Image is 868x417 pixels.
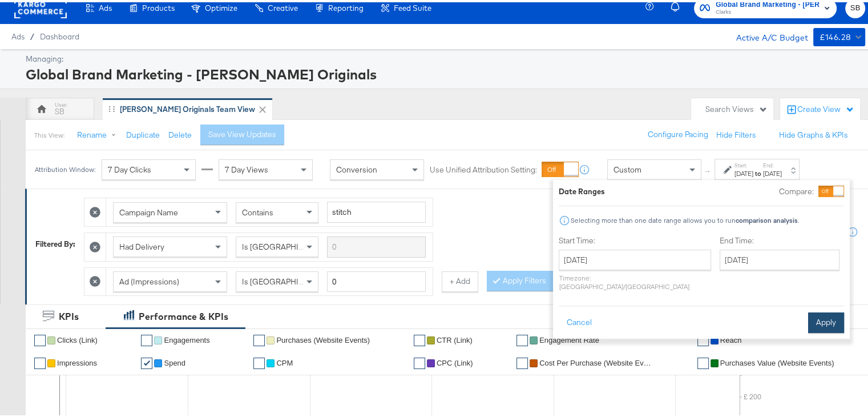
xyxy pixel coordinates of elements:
[34,129,64,138] div: This View:
[253,355,265,367] a: ✔
[57,356,97,365] span: Impressions
[59,308,79,321] div: KPIs
[336,162,377,173] span: Conversion
[242,274,329,284] span: Is [GEOGRAPHIC_DATA]
[327,234,426,255] input: Enter a search term
[57,334,98,342] span: Clicks (Link)
[205,1,237,10] span: Optimize
[734,167,753,176] div: [DATE]
[753,167,763,175] strong: to
[539,356,653,365] span: Cost Per Purchase (Website Events)
[34,355,46,367] a: ✔
[703,167,713,171] span: ↑
[11,30,25,39] span: Ads
[720,334,742,342] span: Reach
[779,184,814,195] label: Compare:
[164,334,209,342] span: Engagements
[437,334,473,342] span: CTR (Link)
[40,30,79,39] a: Dashboard
[328,1,364,10] span: Reporting
[640,122,716,143] button: Configure Pacing
[813,26,865,44] button: £146.28
[736,214,798,222] strong: comparison analysis
[168,127,192,138] button: Delete
[327,199,426,220] input: Enter a search term
[414,355,425,367] a: ✔
[720,356,834,365] span: Purchases Value (Website Events)
[55,104,64,115] div: SB
[268,1,298,10] span: Creative
[164,356,185,365] span: Spend
[242,205,273,215] span: Contains
[437,356,473,365] span: CPC (Link)
[559,233,711,244] label: Start Time:
[26,51,862,62] div: Managing:
[126,127,160,138] button: Duplicate
[570,214,800,222] div: Selecting more than one date range allows you to run .
[720,233,844,244] label: End Time:
[276,334,370,342] span: Purchases (Website Events)
[141,332,152,344] a: ✔
[797,102,854,113] div: Create View
[141,355,152,367] a: ✔
[430,162,537,173] label: Use Unified Attribution Setting:
[25,30,40,39] span: /
[779,127,848,138] button: Hide Graphs & KPIs
[414,332,425,344] a: ✔
[26,62,862,82] div: Global Brand Marketing - [PERSON_NAME] Originals
[559,184,605,195] div: Date Ranges
[242,239,329,250] span: Is [GEOGRAPHIC_DATA]
[716,6,819,15] span: Clarks
[69,123,128,143] button: Rename
[120,102,255,113] div: [PERSON_NAME] Originals Team View
[763,167,782,176] div: [DATE]
[763,159,782,167] label: End:
[139,308,228,321] div: Performance & KPIs
[253,332,265,344] a: ✔
[99,1,112,10] span: Ads
[716,127,756,138] button: Hide Filters
[808,310,844,331] button: Apply
[34,332,46,344] a: ✔
[276,356,293,365] span: CPM
[119,239,164,250] span: Had Delivery
[225,162,268,173] span: 7 Day Views
[734,159,753,167] label: Start:
[559,310,600,331] button: Cancel
[108,103,115,110] div: Drag to reorder tab
[394,1,431,10] span: Feed Suite
[119,205,178,215] span: Campaign Name
[108,162,151,173] span: 7 Day Clicks
[34,163,96,171] div: Attribution Window:
[516,332,528,344] a: ✔
[516,355,528,367] a: ✔
[442,269,478,290] button: + Add
[724,26,808,43] div: Active A/C Budget
[613,162,641,173] span: Custom
[697,332,709,344] a: ✔
[697,355,709,367] a: ✔
[142,1,175,10] span: Products
[327,269,426,290] input: Enter a number
[119,274,179,284] span: Ad (Impressions)
[705,102,768,113] div: Search Views
[559,271,711,288] p: Timezone: [GEOGRAPHIC_DATA]/[GEOGRAPHIC_DATA]
[539,334,599,342] span: Engagement Rate
[35,236,75,247] div: Filtered By:
[819,28,851,42] div: £146.28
